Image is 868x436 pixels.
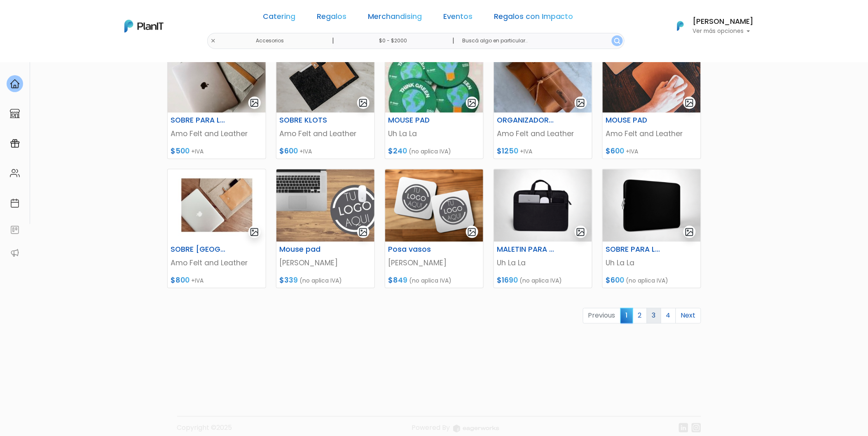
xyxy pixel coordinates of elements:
[494,13,573,23] a: Regalos con Impacto
[453,425,499,433] img: logo_eagerworks-044938b0bf012b96b195e05891a56339191180c2d98ce7df62ca656130a436fa.svg
[276,40,375,159] a: gallery-light SOBRE KLOTS Amo Felt and Leather $600 +IVA
[10,79,20,89] img: home-e721727adea9d79c4d83392d1f703f7f8bce08238fde08b1acbfd93340b81755.svg
[388,128,480,139] p: Uh La La
[171,275,190,285] span: $800
[452,36,454,46] p: |
[626,276,669,285] span: (no aplica IVA)
[685,98,694,108] img: gallery-light
[576,227,585,237] img: gallery-light
[494,169,592,288] a: gallery-light MALETIN PARA NOTEBOOK Uh La La $1690 (no aplica IVA)
[603,40,701,113] img: thumb_WhatsApp_Image_2023-06-13_at_15.53.27.jpeg
[275,116,342,125] h6: SOBRE KLOTS
[275,245,342,254] h6: Mouse pad
[601,116,669,125] h6: MOUSE PAD
[497,257,589,268] p: Uh La La
[388,275,408,285] span: $849
[276,40,374,113] img: thumb_sobreklotzchico2.jpg
[685,227,694,237] img: gallery-light
[620,308,633,323] span: 1
[10,109,20,118] img: marketplace-4ceaa7011d94191e9ded77b95e3339b90024bf715f7c57f8cf31f2d8c509eaba.svg
[167,40,266,159] a: gallery-light SOBRE PARA LAPTOP Amo Felt and Leather $500 +IVA
[492,245,560,254] h6: MALETIN PARA NOTEBOOK
[42,8,119,24] div: ¿Necesitás ayuda?
[412,423,450,433] span: translation missing: es.layouts.footer.powered_by
[497,128,589,139] p: Amo Felt and Leather
[494,169,592,242] img: thumb_WhatsApp_Image_2023-07-11_at_15.02-PhotoRoom.png
[667,15,754,37] button: PlanIt Logo [PERSON_NAME] Ver más opciones
[576,98,585,108] img: gallery-light
[276,169,374,242] img: thumb_WhatsApp_Image_2023-07-08_at_21.31.52.jpeg
[409,276,452,285] span: (no aplica IVA)
[671,17,690,35] img: PlanIt Logo
[10,198,20,208] img: calendar-87d922413cdce8b2cf7b7f5f62616a5cf9e4887200fb71536465627b3292af00.svg
[250,227,259,237] img: gallery-light
[211,38,216,44] img: close-6986928ebcb1d6c9903e3b54e860dbc4d054630f23adef3a32610726dff6a82b.svg
[494,40,592,159] a: gallery-light ORGANIZADOR DE CABLES Amo Felt and Leather $1250 +IVA
[693,28,754,34] p: Ver más opciones
[10,225,20,235] img: feedback-78b5a0c8f98aac82b08bfc38622c3050aee476f2c9584af64705fc4e61158814.svg
[280,128,371,139] p: Amo Felt and Leather
[606,146,625,156] span: $600
[276,169,375,288] a: gallery-light Mouse pad [PERSON_NAME] $339 (no aplica IVA)
[385,169,484,288] a: gallery-light Posa vasos [PERSON_NAME] $849 (no aplica IVA)
[679,423,688,433] img: linkedin-cc7d2dbb1a16aff8e18f147ffe980d30ddd5d9e01409788280e63c91fc390ff4.svg
[603,169,701,242] img: thumb_WhatsApp_Image_2023-07-11_at_15.02-PhotoRoom__3_.png
[171,146,190,156] span: $500
[601,245,669,254] h6: SOBRE PARA LAPTOP
[606,257,697,268] p: Uh La La
[606,275,625,285] span: $600
[280,257,371,268] p: [PERSON_NAME]
[263,13,295,23] a: Catering
[166,245,234,254] h6: SOBRE [GEOGRAPHIC_DATA]
[494,40,592,113] img: thumb_98536246-197E-4939-9F1F-5AA727C1F8E6.jpeg
[317,13,346,23] a: Regalos
[614,38,620,44] img: search_button-432b6d5273f82d61273b3651a40e1bd1b912527efae98b1b7a1b2c0702e16a8d.svg
[124,20,164,32] img: PlanIt Logo
[385,40,483,113] img: thumb_WhatsApp_Image_2025-05-23_at_15.21.36.jpeg
[467,227,477,237] img: gallery-light
[626,147,639,155] span: +IVA
[300,147,312,155] span: +IVA
[647,308,661,324] a: 3
[385,169,483,242] img: thumb_WhatsApp_Image_2023-07-08_at_21.31-PhotoRoom__1_.png
[384,245,451,254] h6: Posa vasos
[368,13,422,23] a: Merchandising
[384,116,451,125] h6: MOUSE PAD
[171,257,262,268] p: Amo Felt and Leather
[606,128,697,139] p: Amo Felt and Leather
[520,276,562,285] span: (no aplica IVA)
[192,276,204,285] span: +IVA
[456,33,624,49] input: Buscá algo en particular..
[661,308,676,324] a: 4
[443,13,473,23] a: Eventos
[168,169,266,242] img: thumb_image__copia___copia___copia___copia___copia___copia___copia___copia___copia___copia___copi...
[692,423,701,433] img: instagram-7ba2a2629254302ec2a9470e65da5de918c9f3c9a63008f8abed3140a32961bf.svg
[280,275,298,285] span: $339
[250,98,259,108] img: gallery-light
[388,257,480,268] p: [PERSON_NAME]
[385,40,484,159] a: gallery-light MOUSE PAD Uh La La $240 (no aplica IVA)
[409,147,452,155] span: (no aplica IVA)
[633,308,647,324] a: 2
[388,146,407,156] span: $240
[520,147,533,155] span: +IVA
[676,308,701,324] a: Next
[171,128,262,139] p: Amo Felt and Leather
[168,40,266,113] img: thumb_047DC430-BED6-4F8E-96A1-582C15DC527E.jpeg
[300,276,342,285] span: (no aplica IVA)
[10,139,20,148] img: campaigns-02234683943229c281be62815700db0a1741e53638e28bf9629b52c665b00959.svg
[10,168,20,178] img: people-662611757002400ad9ed0e3c099ab2801c6687ba6c219adb57efc949bc21e19d.svg
[602,169,701,288] a: gallery-light SOBRE PARA LAPTOP Uh La La $600 (no aplica IVA)
[497,146,519,156] span: $1250
[492,116,560,125] h6: ORGANIZADOR DE CABLES
[192,147,204,155] span: +IVA
[332,36,334,46] p: |
[693,18,754,26] h6: [PERSON_NAME]
[358,227,368,237] img: gallery-light
[166,116,234,125] h6: SOBRE PARA LAPTOP
[497,275,518,285] span: $1690
[167,169,266,288] a: gallery-light SOBRE [GEOGRAPHIC_DATA] Amo Felt and Leather $800 +IVA
[467,98,477,108] img: gallery-light
[358,98,368,108] img: gallery-light
[10,248,20,258] img: partners-52edf745621dab592f3b2c58e3bca9d71375a7ef29c3b500c9f145b62cc070d4.svg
